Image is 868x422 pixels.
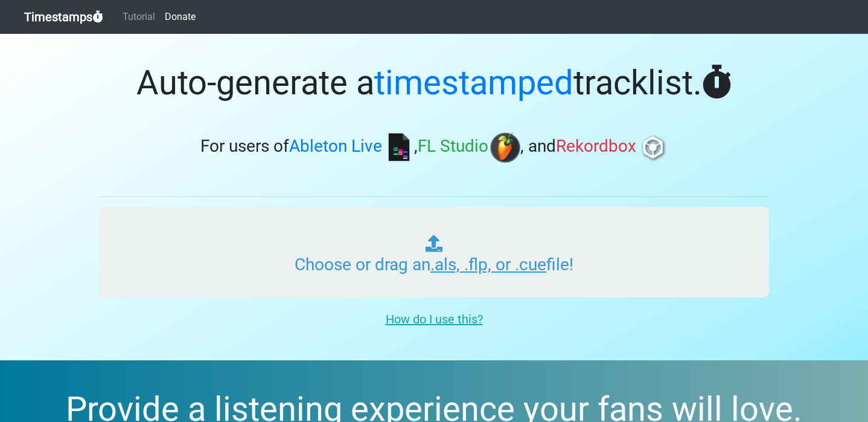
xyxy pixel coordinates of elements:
img: ableton.png [384,132,414,163]
a: Timestamps [24,5,103,29]
span: Rekordbox [556,137,636,157]
a: Donate [160,5,200,29]
u: How do I use this? [386,312,483,326]
span: FL Studio [418,137,488,157]
h3: For users of , , and [99,132,769,163]
span: Ableton Live [289,137,382,157]
img: fl.png [490,132,520,163]
img: rb.png [638,132,668,163]
a: Tutorial [118,5,160,29]
span: timestamped [374,63,573,103]
h1: Auto-generate a tracklist. [99,63,769,103]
